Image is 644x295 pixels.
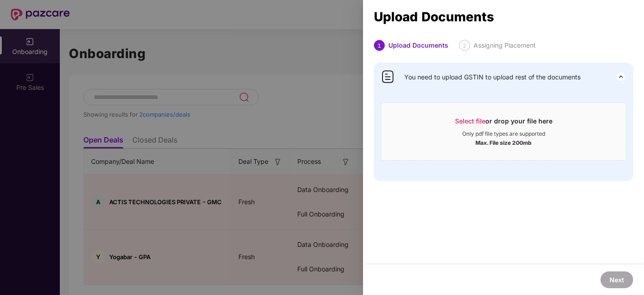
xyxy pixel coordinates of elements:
[475,138,532,147] div: Max. File size 200mb
[388,40,448,51] div: Upload Documents
[374,12,633,22] div: Upload Documents
[463,42,466,49] span: 2
[474,40,536,51] div: Assigning Placement
[600,271,633,288] button: Next
[455,117,552,130] div: or drop your file here
[455,117,485,125] span: Select file
[615,71,626,82] img: svg+xml;base64,PHN2ZyB3aWR0aD0iMjQiIGhlaWdodD0iMjQiIHZpZXdCb3g9IjAgMCAyNCAyNCIgZmlsbD0ibm9uZSIgeG...
[381,69,395,84] img: svg+xml;base64,PHN2ZyB4bWxucz0iaHR0cDovL3d3dy53My5vcmcvMjAwMC9zdmciIHdpZHRoPSI0MCIgaGVpZ2h0PSI0MC...
[404,72,581,82] span: You need to upload GSTIN to upload rest of the documents
[381,110,626,153] span: Select fileor drop your file hereOnly pdf file types are supportedMax. File size 200mb
[462,130,545,138] div: Only pdf file types are supported
[378,42,381,49] span: 1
